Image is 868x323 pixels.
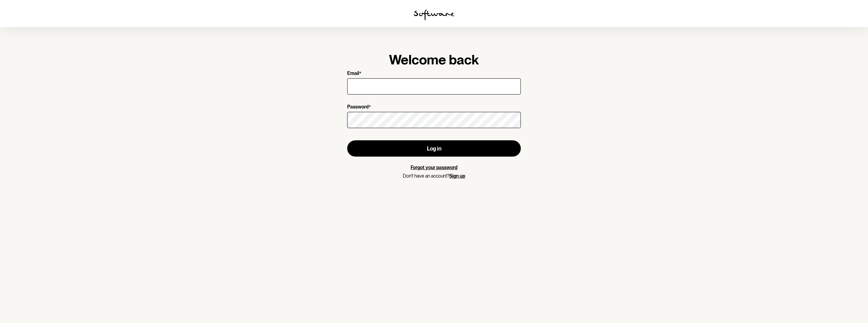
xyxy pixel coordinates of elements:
p: Password [347,104,369,110]
h1: Welcome back [347,52,521,68]
p: Email [347,70,359,77]
button: Log in [347,140,521,157]
p: Don't have an account? [347,173,521,179]
a: Sign up [449,173,465,179]
img: software logo [414,9,454,20]
a: Forgot your password [411,165,457,170]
